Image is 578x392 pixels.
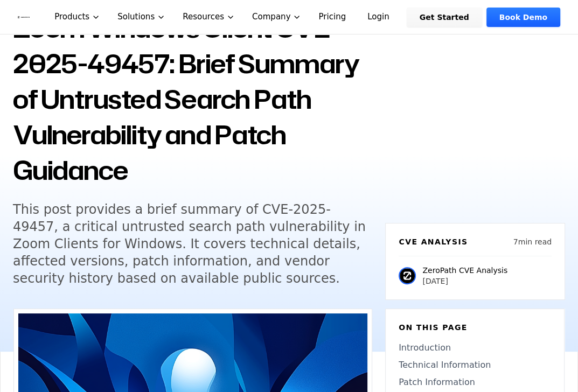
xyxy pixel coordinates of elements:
p: ZeroPath CVE Analysis [422,265,507,276]
a: Patch Information [399,376,551,389]
a: Get Started [407,8,482,27]
h6: On this page [399,322,551,333]
a: Book Demo [486,8,560,27]
a: Introduction [399,341,551,354]
p: [DATE] [422,276,507,286]
h5: This post provides a brief summary of CVE-2025-49457, a critical untrusted search path vulnerabil... [13,201,372,287]
a: Login [354,8,402,27]
h6: CVE Analysis [399,236,468,247]
img: ZeroPath CVE Analysis [399,267,416,284]
a: Technical Information [399,359,551,372]
p: 7 min read [513,236,552,247]
h1: Zoom Windows Client CVE-2025-49457: Brief Summary of Untrusted Search Path Vulnerability and Patc... [13,10,372,188]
